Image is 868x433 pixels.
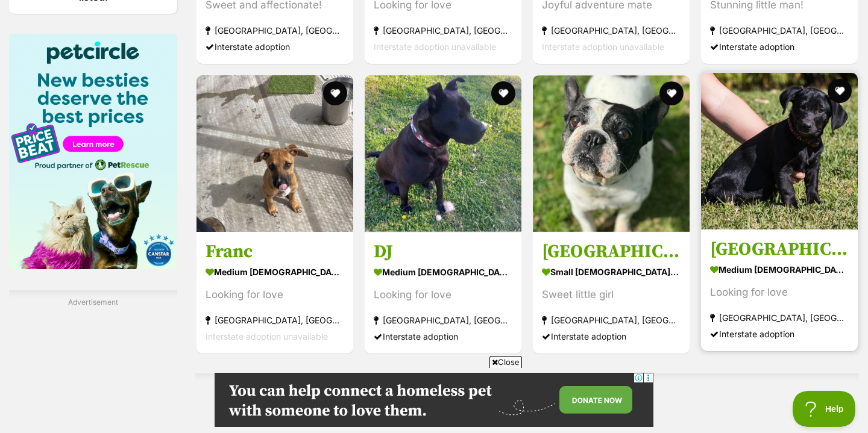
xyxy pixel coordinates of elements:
span: Interstate adoption unavailable [206,332,328,342]
h3: DJ [374,241,512,264]
img: Paris - Border Collie x Australian Kelpie Dog [701,73,858,229]
button: favourite [491,81,515,105]
img: Paris - French Bulldog [533,75,690,232]
strong: small [DEMOGRAPHIC_DATA] Dog [542,264,681,281]
span: Interstate adoption unavailable [542,42,664,52]
iframe: Advertisement [215,373,653,427]
strong: [GEOGRAPHIC_DATA], [GEOGRAPHIC_DATA] [710,310,849,326]
strong: medium [DEMOGRAPHIC_DATA] Dog [374,264,512,281]
button: favourite [659,81,684,105]
img: Franc - Staffordshire Bull Terrier Dog [197,75,353,232]
a: [GEOGRAPHIC_DATA] medium [DEMOGRAPHIC_DATA] Dog Looking for love [GEOGRAPHIC_DATA], [GEOGRAPHIC_D... [701,229,858,352]
div: Interstate adoption [374,329,512,345]
div: Interstate adoption [206,39,344,55]
h3: [GEOGRAPHIC_DATA] [710,238,849,261]
div: Looking for love [374,287,512,304]
strong: medium [DEMOGRAPHIC_DATA] Dog [206,264,344,281]
a: DJ medium [DEMOGRAPHIC_DATA] Dog Looking for love [GEOGRAPHIC_DATA], [GEOGRAPHIC_DATA] Interstate... [365,232,521,354]
iframe: Help Scout Beacon - Open [793,391,856,427]
strong: [GEOGRAPHIC_DATA], [GEOGRAPHIC_DATA] [206,313,344,329]
div: Interstate adoption [542,329,681,345]
strong: [GEOGRAPHIC_DATA], [GEOGRAPHIC_DATA] [374,22,512,39]
strong: [GEOGRAPHIC_DATA], [GEOGRAPHIC_DATA] [374,313,512,329]
span: Close [489,356,522,368]
h3: [GEOGRAPHIC_DATA] [542,241,681,264]
strong: [GEOGRAPHIC_DATA], [GEOGRAPHIC_DATA] [206,22,344,39]
button: favourite [323,81,347,105]
button: favourite [828,79,852,103]
a: [GEOGRAPHIC_DATA] small [DEMOGRAPHIC_DATA] Dog Sweet little girl [GEOGRAPHIC_DATA], [GEOGRAPHIC_D... [533,232,690,354]
h3: Franc [206,241,344,264]
strong: medium [DEMOGRAPHIC_DATA] Dog [710,261,849,279]
strong: [GEOGRAPHIC_DATA], [GEOGRAPHIC_DATA] [710,22,849,39]
div: Interstate adoption [710,326,849,343]
img: DJ - Shar Pei Dog [365,75,521,232]
img: Pet Circle promo banner [9,34,177,269]
a: Franc medium [DEMOGRAPHIC_DATA] Dog Looking for love [GEOGRAPHIC_DATA], [GEOGRAPHIC_DATA] Interst... [197,232,353,354]
div: Sweet little girl [542,287,681,304]
strong: [GEOGRAPHIC_DATA], [GEOGRAPHIC_DATA] [542,313,681,329]
div: Looking for love [206,287,344,304]
span: Interstate adoption unavailable [374,42,496,52]
div: Interstate adoption [710,39,849,55]
strong: [GEOGRAPHIC_DATA], [GEOGRAPHIC_DATA] [542,22,681,39]
div: Looking for love [710,285,849,301]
